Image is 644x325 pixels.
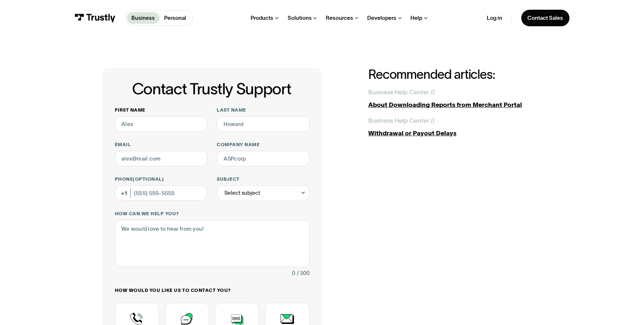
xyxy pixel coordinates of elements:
div: Help [410,14,422,22]
label: Phone [115,176,207,182]
div: Products [251,14,273,22]
input: alex@mail.com [115,151,207,167]
label: How would you like us to contact you? [115,287,310,293]
label: Last name [217,107,309,113]
h2: Recommended articles: [368,68,542,81]
h1: Contact Trustly Support [113,80,310,98]
div: Developers [367,14,396,22]
p: Personal [164,14,186,22]
div: Select subject [217,185,309,201]
a: Log in [487,14,502,22]
img: Trustly Logo [75,14,115,22]
input: ASPcorp [217,151,309,167]
div: Withdrawal or Payout Delays [368,128,542,138]
label: Company name [217,141,309,148]
a: Personal [159,12,191,24]
a: Business [127,12,159,24]
div: Resources [326,14,353,22]
div: 0 [292,268,295,278]
div: Select subject [224,188,260,198]
input: Alex [115,116,207,132]
div: Business Help Center / [368,87,433,97]
div: About Downloading Reports from Merchant Portal [368,100,542,109]
label: Subject [217,176,309,182]
div: Business Help Center / [368,116,433,125]
a: Contact Sales [521,10,569,26]
a: Business Help Center //About Downloading Reports from Merchant Portal [368,87,542,109]
label: First name [115,107,207,113]
div: / [433,116,435,125]
div: / 300 [297,268,310,278]
input: (555) 555-5555 [115,185,207,201]
label: How can we help you? [115,211,310,217]
a: Business Help Center //Withdrawal or Payout Delays [368,116,542,138]
label: Email [115,141,207,148]
div: Contact Sales [527,14,563,22]
p: Business [131,14,155,22]
span: (Optional) [133,176,164,182]
div: Solutions [288,14,312,22]
div: / [433,87,435,97]
input: Howard [217,116,309,132]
